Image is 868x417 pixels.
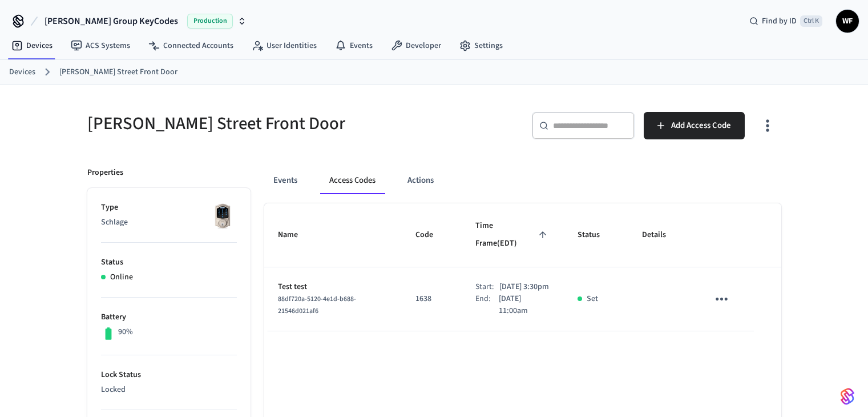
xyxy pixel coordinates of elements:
div: Start: [475,281,499,293]
p: Set [587,293,598,305]
img: SeamLogoGradient.69752ec5.svg [841,387,854,406]
a: Devices [2,35,62,56]
button: WF [836,10,859,33]
p: [DATE] 11:00am [499,293,550,317]
p: Schlage [101,216,237,228]
p: [DATE] 3:30pm [499,281,549,293]
p: Status [101,256,237,268]
span: Time Frame(EDT) [475,217,550,253]
a: Developer [382,35,450,56]
a: Devices [9,66,35,78]
span: Ctrl K [800,15,822,27]
p: Online [110,271,133,283]
span: Status [578,226,615,244]
span: Production [187,14,233,29]
span: 88df720a-5120-4e1d-b688-21546d021af6 [278,294,356,316]
span: WF [837,11,858,31]
p: Properties [87,167,123,179]
a: User Identities [243,35,326,56]
span: Code [415,226,448,244]
table: sticky table [264,203,781,331]
div: Find by IDCtrl K [740,11,831,31]
a: Settings [450,35,512,56]
p: 1638 [415,293,448,305]
button: Actions [398,167,443,194]
button: Events [264,167,306,194]
p: Locked [101,384,237,396]
span: Details [642,226,681,244]
p: Lock Status [101,369,237,381]
p: Type [101,202,237,214]
div: End: [475,293,499,317]
span: Add Access Code [671,118,731,133]
img: Schlage Sense Smart Deadbolt with Camelot Trim, Front [208,202,237,230]
a: ACS Systems [62,35,139,56]
a: [PERSON_NAME] Street Front Door [59,66,177,78]
div: ant example [264,167,781,194]
button: Add Access Code [644,112,745,139]
a: Events [326,35,382,56]
span: Name [278,226,313,244]
p: 90% [118,326,133,338]
p: Test test [278,281,388,293]
span: Find by ID [762,15,797,27]
h5: [PERSON_NAME] Street Front Door [87,112,427,135]
a: Connected Accounts [139,35,243,56]
span: [PERSON_NAME] Group KeyCodes [45,14,178,28]
p: Battery [101,311,237,323]
button: Access Codes [320,167,385,194]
